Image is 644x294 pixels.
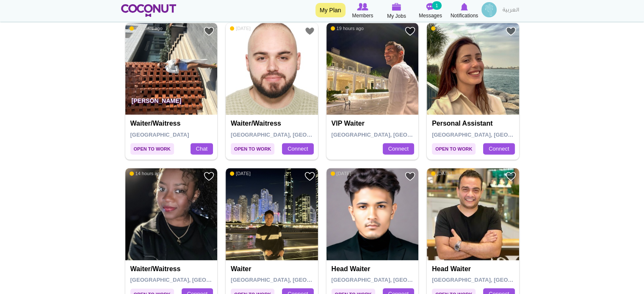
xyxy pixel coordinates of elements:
[432,132,553,138] span: [GEOGRAPHIC_DATA], [GEOGRAPHIC_DATA]
[231,143,274,154] span: Open to Work
[498,2,523,19] a: العربية
[130,143,174,154] span: Open to Work
[231,277,351,283] span: [GEOGRAPHIC_DATA], [GEOGRAPHIC_DATA]
[392,3,401,11] img: My Jobs
[506,26,516,36] a: Add to Favourites
[414,2,448,20] a: Messages Messages 1
[304,26,315,36] a: Add to Favourites
[332,265,416,273] h4: Head Waiter
[383,143,414,155] a: Connect
[282,143,313,155] a: Connect
[432,277,553,283] span: [GEOGRAPHIC_DATA], [GEOGRAPHIC_DATA]
[431,25,452,31] span: [DATE]
[332,132,452,138] span: [GEOGRAPHIC_DATA], [GEOGRAPHIC_DATA]
[432,265,516,273] h4: Head Waiter
[130,277,251,283] span: [GEOGRAPHIC_DATA], [GEOGRAPHIC_DATA]
[451,11,478,20] span: Notifications
[461,3,468,11] img: Notifications
[387,12,406,20] span: My Jobs
[352,11,373,20] span: Members
[130,25,163,31] span: 20 hours ago
[231,132,351,138] span: [GEOGRAPHIC_DATA], [GEOGRAPHIC_DATA]
[432,1,441,10] small: 1
[304,171,315,181] a: Add to Favourites
[419,11,442,20] span: Messages
[380,2,414,20] a: My Jobs My Jobs
[204,26,214,36] a: Add to Favourites
[125,91,218,115] p: [PERSON_NAME]
[231,265,315,273] h4: Waiter
[191,143,213,155] a: Chat
[432,143,475,154] span: Open to Work
[346,2,380,20] a: Browse Members Members
[331,25,364,31] span: 19 hours ago
[204,171,214,181] a: Add to Favourites
[130,265,215,273] h4: Waiter/Waitress
[426,3,435,11] img: Messages
[130,170,163,176] span: 14 hours ago
[405,171,415,181] a: Add to Favourites
[357,3,368,11] img: Browse Members
[331,170,351,176] span: [DATE]
[230,25,251,31] span: [DATE]
[432,120,516,127] h4: Personal Assistant
[230,170,251,176] span: [DATE]
[431,170,452,176] span: [DATE]
[405,26,415,36] a: Add to Favourites
[315,3,345,17] a: My Plan
[332,277,452,283] span: [GEOGRAPHIC_DATA], [GEOGRAPHIC_DATA]
[130,132,189,138] span: [GEOGRAPHIC_DATA]
[231,120,315,127] h4: Waiter/Waitress
[506,171,516,181] a: Add to Favourites
[130,120,215,127] h4: Waiter/Waitress
[448,2,481,20] a: Notifications Notifications
[483,143,514,155] a: Connect
[332,120,416,127] h4: VIP waiter
[121,4,177,17] img: Home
